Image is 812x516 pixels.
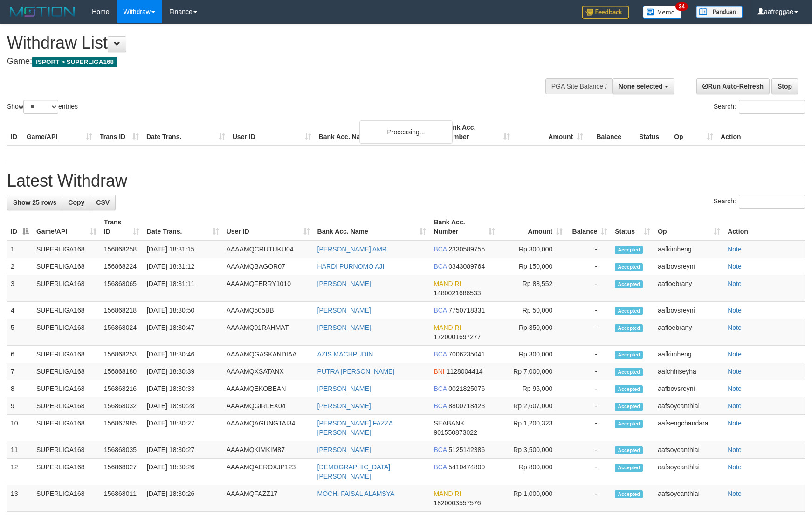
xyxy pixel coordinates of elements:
[714,195,805,209] label: Search:
[434,499,481,507] span: Copy 1820003557576 to clipboard
[654,214,724,240] th: Op: activate to sort column ascending
[728,280,742,287] a: Note
[143,275,223,302] td: [DATE] 18:31:11
[514,119,587,146] th: Amount
[728,263,742,270] a: Note
[96,199,110,206] span: CSV
[229,119,315,146] th: User ID
[223,459,314,485] td: AAAAMQAEROXJP123
[499,441,566,459] td: Rp 3,500,000
[317,350,373,358] a: AZIS MACHPUDIN
[566,346,611,363] td: -
[448,245,485,253] span: Copy 2330589755 to clipboard
[223,363,314,380] td: AAAAMQXSATANX
[434,419,464,427] span: SEABANK
[33,415,100,441] td: SUPERLIGA168
[100,214,143,240] th: Trans ID: activate to sort column ascending
[143,459,223,485] td: [DATE] 18:30:26
[448,263,485,270] span: Copy 0343089764 to clipboard
[615,246,643,254] span: Accepted
[143,302,223,319] td: [DATE] 18:30:50
[7,319,33,346] td: 5
[696,78,770,94] a: Run Auto-Refresh
[359,120,453,144] div: Processing...
[615,307,643,315] span: Accepted
[566,319,611,346] td: -
[448,446,485,453] span: Copy 5125142386 to clipboard
[62,195,90,210] a: Copy
[100,441,143,459] td: 156868035
[434,446,447,453] span: BCA
[654,346,724,363] td: aafkimheng
[566,415,611,441] td: -
[7,5,78,19] img: MOTION_logo.png
[33,319,100,346] td: SUPERLIGA168
[654,415,724,441] td: aafsengchandara
[7,459,33,485] td: 12
[223,258,314,275] td: AAAAMQBAGOR07
[654,363,724,380] td: aafchhiseyha
[499,258,566,275] td: Rp 150,000
[654,397,724,415] td: aafsoycanthlai
[317,307,371,314] a: [PERSON_NAME]
[499,459,566,485] td: Rp 800,000
[223,485,314,512] td: AAAAMQFAZZ17
[615,490,643,498] span: Accepted
[728,385,742,392] a: Note
[566,397,611,415] td: -
[724,214,805,240] th: Action
[100,275,143,302] td: 156868065
[315,119,441,146] th: Bank Acc. Name
[654,240,724,258] td: aafkimheng
[615,385,643,393] span: Accepted
[499,415,566,441] td: Rp 1,200,323
[33,258,100,275] td: SUPERLIGA168
[317,245,387,253] a: [PERSON_NAME] AMR
[7,380,33,397] td: 8
[615,403,643,411] span: Accepted
[7,240,33,258] td: 1
[675,2,688,11] span: 34
[317,280,371,287] a: [PERSON_NAME]
[100,485,143,512] td: 156868011
[143,380,223,397] td: [DATE] 18:30:33
[615,446,643,454] span: Accepted
[728,463,742,471] a: Note
[23,119,96,146] th: Game/API
[143,441,223,459] td: [DATE] 18:30:27
[448,463,485,471] span: Copy 5410474800 to clipboard
[13,199,56,206] span: Show 25 rows
[434,368,444,375] span: BNI
[434,429,477,436] span: Copy 901550873022 to clipboard
[317,368,395,375] a: PUTRA [PERSON_NAME]
[7,57,532,66] h4: Game:
[635,119,670,146] th: Status
[448,350,485,358] span: Copy 7006235041 to clipboard
[615,464,643,472] span: Accepted
[566,485,611,512] td: -
[499,302,566,319] td: Rp 50,000
[143,415,223,441] td: [DATE] 18:30:27
[728,490,742,497] a: Note
[566,214,611,240] th: Balance: activate to sort column ascending
[499,275,566,302] td: Rp 88,552
[728,307,742,314] a: Note
[434,333,481,341] span: Copy 1720001697277 to clipboard
[654,319,724,346] td: aafloebrany
[223,214,314,240] th: User ID: activate to sort column ascending
[7,346,33,363] td: 6
[100,302,143,319] td: 156868218
[223,346,314,363] td: AAAAMQGASKANDIAA
[33,363,100,380] td: SUPERLIGA168
[100,380,143,397] td: 156868216
[434,385,447,392] span: BCA
[654,302,724,319] td: aafbovsreyni
[696,6,743,18] img: panduan.png
[434,402,447,410] span: BCA
[447,368,483,375] span: Copy 1128004414 to clipboard
[654,275,724,302] td: aafloebrany
[100,240,143,258] td: 156868258
[499,319,566,346] td: Rp 350,000
[143,346,223,363] td: [DATE] 18:30:46
[615,263,643,271] span: Accepted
